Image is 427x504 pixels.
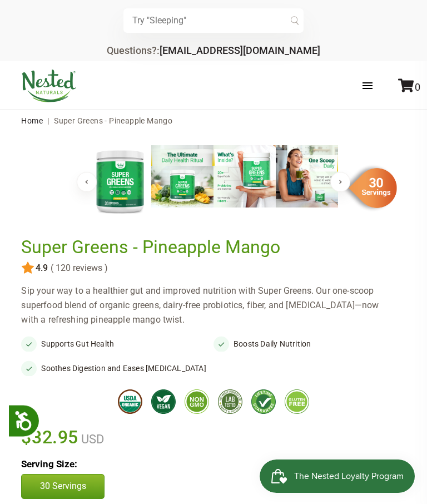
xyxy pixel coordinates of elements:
[213,145,276,207] img: Super Greens - Pineapple Mango
[151,389,176,414] img: vegan
[260,459,416,493] iframe: Button to open loyalty program pop-up
[330,172,350,192] button: Next
[341,164,397,212] img: sg-servings-30.png
[21,474,105,498] button: 30 Servings
[21,237,400,257] h1: Super Greens - Pineapple Mango
[44,116,52,125] span: |
[21,360,213,376] li: Soothes Digestion and Eases [MEDICAL_DATA]
[285,389,309,414] img: glutenfree
[21,284,405,327] div: Sip your way to a healthier gut and improved nutrition with Super Greens. Our one-scoop superfood...
[21,458,77,470] b: Serving Size:
[21,70,77,102] img: Nested Naturals
[213,336,406,352] li: Boosts Daily Nutrition
[415,81,420,93] span: 0
[77,172,97,192] button: Previous
[54,116,172,125] span: Super Greens - Pineapple Mango
[160,45,320,56] a: [EMAIL_ADDRESS][DOMAIN_NAME]
[398,81,420,93] a: 0
[123,8,304,33] input: Try "Sleeping"
[34,263,48,273] span: 4.9
[21,261,34,275] img: star.svg
[151,145,213,207] img: Super Greens - Pineapple Mango
[33,480,93,492] p: 30 Servings
[276,145,338,207] img: Super Greens - Pineapple Mango
[21,116,43,125] a: Home
[218,389,242,414] img: thirdpartytested
[118,389,142,414] img: usdaorganic
[251,389,276,414] img: lifetimeguarantee
[89,145,151,217] img: Super Greens - Pineapple Mango
[78,432,104,446] span: USD
[21,336,213,352] li: Supports Gut Health
[48,263,108,273] span: ( 120 reviews )
[107,46,320,56] div: Questions?:
[21,110,405,132] nav: breadcrumbs
[185,389,209,414] img: gmofree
